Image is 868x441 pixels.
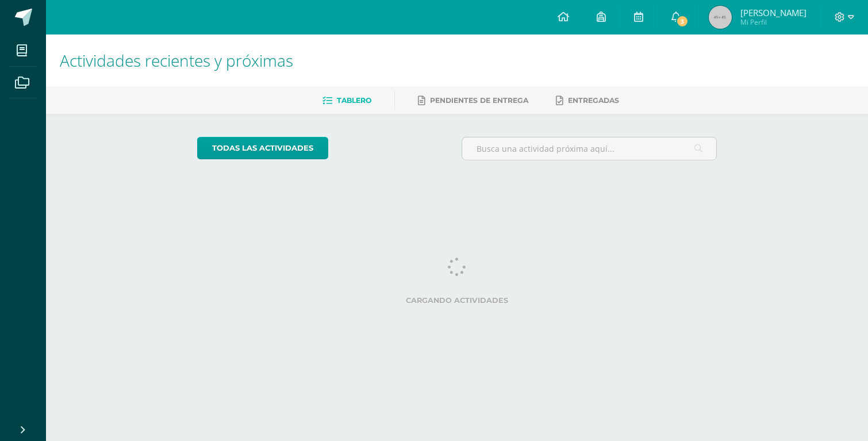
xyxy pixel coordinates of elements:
img: 45x45 [709,6,732,29]
a: Tablero [322,91,371,110]
span: [PERSON_NAME] [740,7,806,18]
span: Tablero [337,96,371,105]
span: 3 [676,15,689,28]
span: Actividades recientes y próximas [60,49,293,71]
span: Pendientes de entrega [430,96,528,105]
span: Entregadas [568,96,619,105]
a: Entregadas [556,91,619,110]
span: Mi Perfil [740,17,806,27]
a: Pendientes de entrega [418,91,528,110]
a: todas las Actividades [197,137,328,159]
label: Cargando actividades [197,296,717,305]
input: Busca una actividad próxima aquí... [462,137,717,160]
